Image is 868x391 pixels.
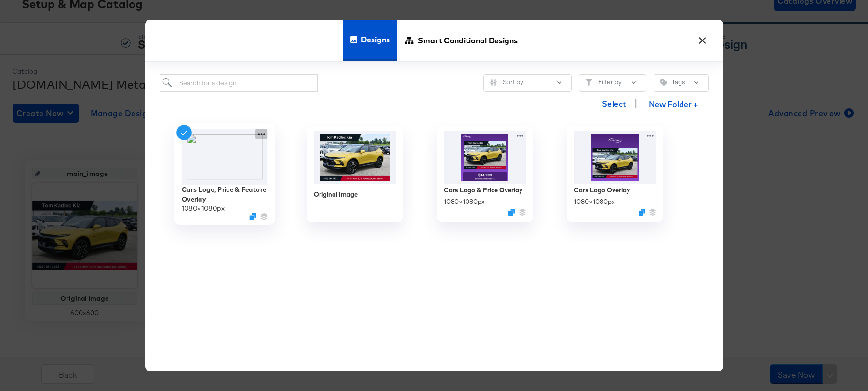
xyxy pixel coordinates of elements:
div: Cars Logo, Price & Feature Overlay1080×1080pxDuplicate [174,123,275,225]
input: Search for a design [160,74,318,92]
div: Original Image [314,190,358,199]
div: Cars Logo Overlay1080×1080pxDuplicate [567,126,663,222]
div: 1080 × 1080 px [574,197,615,206]
div: Cars Logo Overlay [574,186,630,195]
button: SlidersSort by [483,74,572,92]
div: Cars Logo, Price & Feature Overlay [181,185,267,203]
span: Smart Conditional Designs [418,19,518,61]
span: Select [602,97,627,110]
span: Designs [361,18,390,61]
div: Cars Logo & Price Overlay [444,186,522,195]
img: RzOKY0fD_E4YxKGyhJ14RwXSWQw.jpg [314,131,396,184]
svg: Duplicate [508,209,515,216]
button: New Folder + [641,95,707,114]
svg: Sliders [490,79,497,86]
svg: Tag [660,79,667,86]
img: DYlAL4G6yuH6_tdzYqL8Vw.jpg [574,131,656,184]
button: × [694,29,711,47]
svg: Duplicate [639,209,645,216]
button: TagTags [654,74,709,92]
svg: Duplicate [249,213,256,220]
div: 1080 × 1080 px [181,203,224,213]
div: 1080 × 1080 px [444,197,485,206]
button: Select [598,94,630,113]
img: fl_layer_apply%2C [181,129,267,184]
img: O_36mJvt7uvzBakvtklKnA.jpg [444,131,526,184]
svg: Filter [586,79,592,86]
button: FilterFilter by [579,74,646,92]
div: Cars Logo & Price Overlay1080×1080pxDuplicate [437,126,533,222]
div: Original Image [307,126,403,222]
